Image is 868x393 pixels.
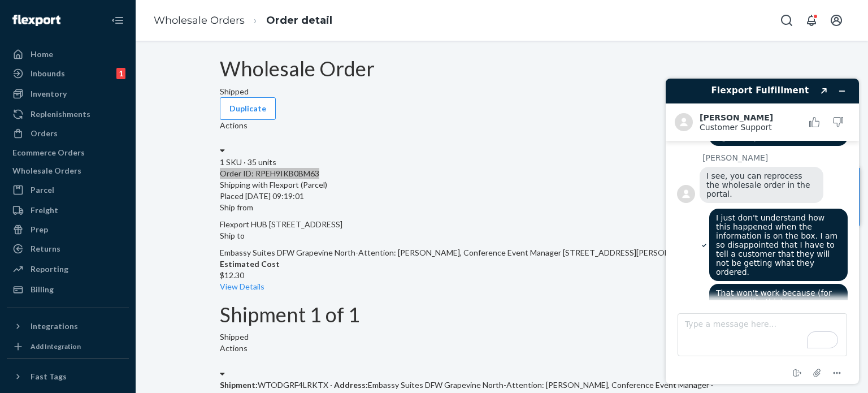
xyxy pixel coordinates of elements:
span: Shipment: [220,380,258,390]
a: Add Integration [7,340,129,353]
div: Returns [31,243,60,254]
a: Wholesale Orders [7,162,129,180]
div: Replenishments [31,109,90,120]
p: Shipping with Flexport (Parcel) [220,179,784,191]
div: Ecommerce Orders [12,147,85,158]
div: 1 [116,68,125,79]
h1: Shipment 1 of 1 [220,304,784,326]
ol: breadcrumbs [145,4,341,37]
div: Reporting [31,264,68,275]
div: Inventory [31,88,67,100]
a: Inventory [7,85,129,103]
img: Flexport logo [12,15,60,26]
a: Billing [7,280,129,299]
span: Address: [334,380,368,390]
div: Shipped [220,331,784,343]
label: Actions [220,343,248,354]
a: Home [7,45,129,63]
span: Flexport HUB [STREET_ADDRESS] [220,219,342,229]
a: Freight [7,201,129,219]
button: Open account menu [825,9,848,32]
p: Ship from [220,202,784,213]
div: $12.30 [220,258,784,292]
div: Parcel [31,184,54,196]
a: Returns [7,240,129,258]
a: Wholesale Orders [154,14,245,27]
label: Actions [220,120,248,131]
a: Order detail [266,14,332,27]
div: Inbounds [31,68,65,79]
a: Reporting [7,260,129,278]
div: Prep [31,224,48,235]
div: Orders [31,128,58,139]
div: Order ID: RPEH9IKB0BM63 [220,168,784,179]
span: Embassy Suites DFW Grapevine North-Attention: [PERSON_NAME], Conference Event Manager [STREET_ADD... [220,248,698,257]
a: View Details [220,282,264,291]
a: Ecommerce Orders [7,144,129,162]
div: Fast Tags [31,371,67,382]
div: Shipped [220,86,784,97]
div: Wholesale Orders [12,165,81,176]
button: Duplicate [220,97,276,120]
div: Home [31,49,53,60]
div: 1 SKU · 35 units [220,157,784,168]
div: Placed [DATE] 09:19:01 [220,191,784,202]
button: Integrations [7,317,129,335]
a: Replenishments [7,105,129,123]
button: Fast Tags [7,368,129,386]
button: Open Search Box [775,9,798,32]
p: Ship to [220,230,784,241]
div: Freight [31,205,58,216]
div: Billing [31,284,54,295]
a: Parcel [7,181,129,199]
button: Open notifications [800,9,823,32]
a: Prep [7,221,129,239]
p: Estimated Cost [220,258,784,270]
a: Inbounds1 [7,64,129,83]
div: Add Integration [31,342,81,351]
a: Orders [7,124,129,142]
span: Chat [25,8,48,18]
div: Integrations [31,321,78,332]
h1: Wholesale Order [220,58,784,80]
iframe: To enrich screen reader interactions, please activate Accessibility in Grammarly extension settings [657,70,868,393]
button: Close Navigation [106,9,129,32]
